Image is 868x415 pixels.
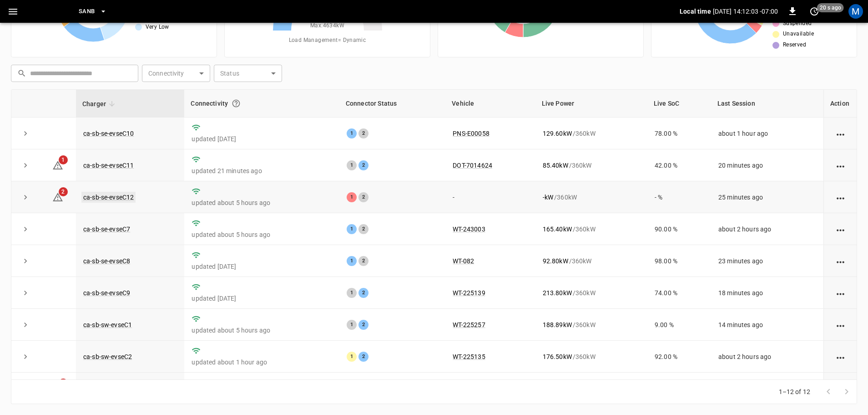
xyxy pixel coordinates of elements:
p: updated about 5 hours ago [192,230,332,239]
span: Unavailable [783,30,814,39]
p: [DATE] 14:12:03 -07:00 [713,7,778,16]
div: 2 [358,256,368,266]
div: action cell options [835,225,846,234]
button: expand row [19,286,32,300]
td: about 1 hour ago [711,118,823,149]
p: 213.80 kW [543,288,572,297]
div: / 360 kW [543,129,640,138]
span: Charger [82,98,118,109]
div: 1 [347,192,357,202]
th: Live SoC [647,90,711,118]
a: WT-225257 [453,321,485,328]
th: Vehicle [445,90,535,118]
div: 2 [358,128,368,138]
img: ampcontrol.io logo [26,3,106,14]
button: expand row [19,127,32,140]
div: action cell options [835,352,846,361]
div: 2 [358,288,368,298]
td: about 2 hours ago [711,341,823,373]
span: Suspended [783,19,812,28]
div: 2 [358,320,368,330]
div: Connectivity [191,95,333,112]
p: 165.40 kW [543,225,572,234]
td: 74.00 % [647,277,711,309]
td: about 2 hours ago [711,213,823,245]
div: / 360 kW [543,320,640,329]
p: 85.40 kW [543,161,568,170]
button: expand row [19,222,32,236]
div: profile-icon [848,4,863,19]
div: / 360 kW [543,256,640,266]
div: action cell options [835,320,846,329]
a: DOT-7014624 [453,162,492,169]
p: 92.80 kW [543,256,568,266]
a: WT-082 [453,257,474,265]
th: Last Session [711,90,823,118]
a: ca-sb-sw-evseC2 [83,353,132,360]
button: expand row [19,350,32,364]
div: 1 [347,160,357,170]
div: 1 [347,256,357,266]
td: - % [647,373,711,405]
p: updated [DATE] [192,262,332,271]
div: 2 [358,160,368,170]
span: 2 [59,187,68,196]
td: - [445,181,535,213]
div: / 360 kW [543,288,640,297]
td: 42.00 % [647,149,711,181]
div: / 360 kW [543,352,640,361]
td: 20 minutes ago [711,149,823,181]
button: expand row [19,159,32,172]
span: Very Low [146,23,169,32]
p: 188.89 kW [543,320,572,329]
p: updated about 5 hours ago [192,326,332,335]
div: 1 [347,352,357,362]
button: expand row [19,318,32,332]
span: Reserved [783,41,806,50]
div: 2 [358,352,368,362]
p: updated about 5 hours ago [192,198,332,207]
div: action cell options [835,288,846,297]
div: action cell options [835,193,846,202]
td: about 1 hour ago [711,373,823,405]
td: 23 minutes ago [711,245,823,277]
td: - % [647,181,711,213]
div: / 360 kW [543,225,640,234]
p: - kW [543,193,553,202]
div: / 360 kW [543,193,640,202]
p: updated about 1 hour ago [192,358,332,367]
button: expand row [19,254,32,268]
a: ca-sb-se-evseC9 [83,289,130,297]
div: action cell options [835,161,846,170]
td: 25 minutes ago [711,181,823,213]
td: 90.00 % [647,213,711,245]
td: 78.00 % [647,118,711,149]
span: 20 s ago [817,3,844,12]
div: 1 [347,224,357,234]
a: ca-sb-se-evseC7 [83,225,130,233]
p: updated [DATE] [192,134,332,143]
p: updated [DATE] [192,294,332,303]
a: ca-sb-sw-evseC1 [83,321,132,328]
span: Load Management = Dynamic [289,36,366,45]
a: ca-sb-se-evseC10 [83,130,134,137]
p: updated 21 minutes ago [192,166,332,175]
td: 98.00 % [647,245,711,277]
td: 14 minutes ago [711,309,823,341]
th: Live Power [535,90,647,118]
a: PNS-E00058 [453,130,490,137]
a: WT-243003 [453,225,485,233]
a: WT-225139 [453,289,485,297]
p: 129.60 kW [543,129,572,138]
div: 1 [347,128,357,138]
div: 2 [358,192,368,202]
td: 92.00 % [647,341,711,373]
div: action cell options [835,129,846,138]
p: 1–12 of 12 [779,387,811,396]
div: action cell options [835,256,846,266]
a: ca-sb-se-evseC12 [81,192,136,203]
td: 18 minutes ago [711,277,823,309]
div: 1 [347,288,357,298]
button: SanB [126,3,162,20]
span: SanB [130,6,146,17]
